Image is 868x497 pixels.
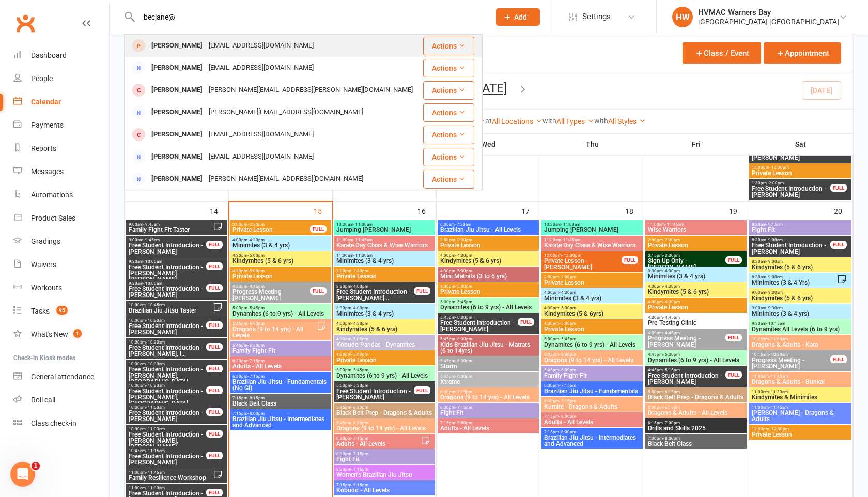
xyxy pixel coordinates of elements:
[336,310,433,317] span: Minimites (3 & 4 yrs)
[31,144,56,152] div: Reports
[31,191,73,199] div: Automations
[13,67,109,90] a: People
[751,242,831,255] span: Free Student Introduction - [PERSON_NAME]
[542,117,556,125] strong: with
[423,126,474,144] button: Actions
[56,306,68,315] span: 95
[336,368,433,372] span: 5:00pm
[247,343,265,348] span: - 6:30pm
[13,276,109,300] a: Workouts
[353,253,373,258] span: - 11:30am
[148,38,206,53] div: [PERSON_NAME]
[455,300,472,304] span: - 5:45pm
[13,389,109,412] a: Roll call
[336,306,433,310] span: 3:30pm
[336,357,433,363] span: Private Lesson
[128,264,207,283] span: Free Student Introduction - [PERSON_NAME] [PERSON_NAME]...
[437,133,540,155] th: Wed
[647,304,745,310] span: Private Lesson
[353,238,373,242] span: - 11:45am
[663,315,680,320] span: - 4:45pm
[13,365,109,389] a: General attendance kiosk mode
[31,419,76,427] div: Class check-in
[13,300,109,323] a: Tasks 95
[683,42,761,64] button: Class / Event
[247,359,265,363] span: - 7:15pm
[13,207,109,230] a: Product Sales
[128,345,207,357] span: Free Student Introduction - [PERSON_NAME], I...
[13,253,109,276] a: Waivers
[663,269,680,273] span: - 4:00pm
[559,321,576,326] span: - 5:00pm
[440,304,537,310] span: Dynamites (6 to 9 yrs) - All Levels
[128,222,213,227] span: 9:00am
[148,172,206,187] div: [PERSON_NAME]
[128,318,207,323] span: 10:00am
[492,117,542,126] a: All Locations
[751,290,849,295] span: 9:00am
[544,295,641,301] span: Minimites (3 & 4 yrs)
[232,306,329,310] span: 5:00pm
[206,365,223,372] div: FULL
[423,170,474,189] button: Actions
[423,81,474,100] button: Actions
[440,320,518,332] span: Free Student Introduction - [PERSON_NAME]
[496,8,540,26] button: Add
[310,287,327,295] div: FULL
[128,227,213,233] span: Family Fight Fit Taster
[232,343,329,348] span: 5:45pm
[751,306,849,310] span: 9:00am
[647,352,745,357] span: 4:45pm
[336,258,433,264] span: Minimites (3 & 4 yrs)
[232,238,329,242] span: 4:00pm
[647,253,726,258] span: 3:15pm
[830,241,847,248] div: FULL
[232,253,329,258] span: 4:30pm
[13,412,109,435] a: Class kiosk mode
[647,300,745,304] span: 4:00pm
[336,222,433,227] span: 10:30am
[594,117,608,125] strong: with
[561,222,580,227] span: - 11:00am
[351,306,368,310] span: - 4:00pm
[206,105,366,120] div: [PERSON_NAME][EMAIL_ADDRESS][DOMAIN_NAME]
[146,340,165,345] span: - 10:30am
[232,363,329,369] span: Adults - All Levels
[232,222,311,227] span: 2:00pm
[336,321,433,326] span: 4:00pm
[247,238,265,242] span: - 4:30pm
[73,329,82,338] span: 1
[766,259,783,264] span: - 9:00am
[128,307,213,314] span: Brazilian Jiu Jitsu Taster
[423,148,474,166] button: Actions
[440,258,537,264] span: Kindymites (5 & 6 yrs)
[440,227,537,233] span: Brazilian Jiu Jitsu - All Levels
[544,258,622,270] span: Private Lesson - [PERSON_NAME]
[336,242,433,248] span: Karate Day Class & Wise Warriors
[622,256,638,264] div: FULL
[440,253,537,258] span: 4:00pm
[663,331,680,335] span: - 4:45pm
[351,321,368,326] span: - 4:30pm
[544,341,641,348] span: Dynamites (6 to 9 yrs) - All Levels
[206,83,416,98] div: [PERSON_NAME][EMAIL_ADDRESS][PERSON_NAME][DOMAIN_NAME]
[128,362,207,366] span: 10:00am
[663,352,680,357] span: - 5:30pm
[647,269,745,273] span: 3:30pm
[31,214,75,222] div: Product Sales
[544,306,641,310] span: 4:30pm
[766,222,783,227] span: - 9:15am
[232,348,329,354] span: Family Fight Fit
[751,275,837,279] span: 8:30am
[544,326,641,332] span: Private Lesson
[751,227,849,233] span: Fight Fit
[751,337,849,341] span: 10:15am
[440,300,537,304] span: 5:00pm
[766,275,783,279] span: - 9:00am
[663,300,680,304] span: - 4:30pm
[417,202,436,219] div: 16
[518,318,534,326] div: FULL
[625,202,644,219] div: 18
[232,321,317,326] span: 5:45pm
[206,241,223,248] div: FULL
